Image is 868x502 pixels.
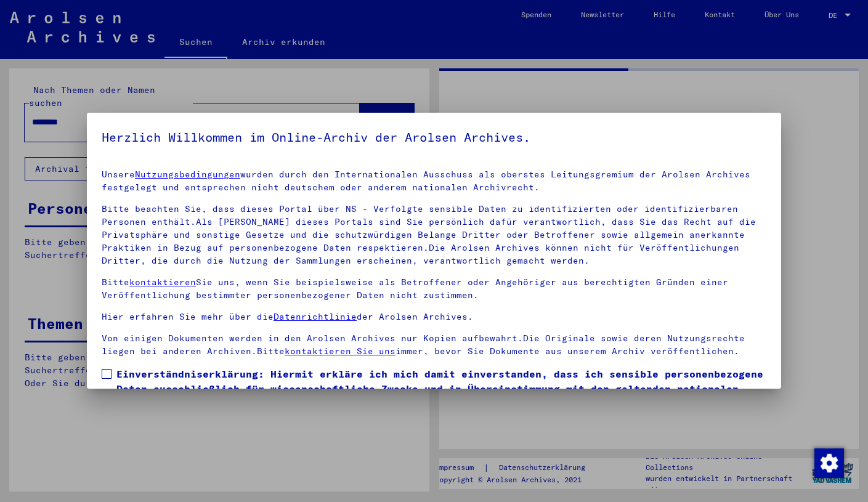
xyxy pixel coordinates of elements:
[129,277,196,288] a: kontaktieren
[116,366,766,426] span: Einverständniserklärung: Hiermit erkläre ich mich damit einverstanden, dass ich sensible personen...
[274,311,357,322] a: Datenrichtlinie
[814,448,844,478] img: Zustimmung ändern
[102,168,766,194] p: Unsere wurden durch den Internationalen Ausschuss als oberstes Leitungsgremium der Arolsen Archiv...
[102,310,766,323] p: Hier erfahren Sie mehr über die der Arolsen Archives.
[102,276,766,302] p: Bitte Sie uns, wenn Sie beispielsweise als Betroffener oder Angehöriger aus berechtigten Gründen ...
[135,169,240,180] a: Nutzungsbedingungen
[285,346,395,357] a: kontaktieren Sie uns
[102,128,766,147] h5: Herzlich Willkommen im Online-Archiv der Arolsen Archives.
[102,203,766,267] p: Bitte beachten Sie, dass dieses Portal über NS - Verfolgte sensible Daten zu identifizierten oder...
[102,332,766,358] p: Von einigen Dokumenten werden in den Arolsen Archives nur Kopien aufbewahrt.Die Originale sowie d...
